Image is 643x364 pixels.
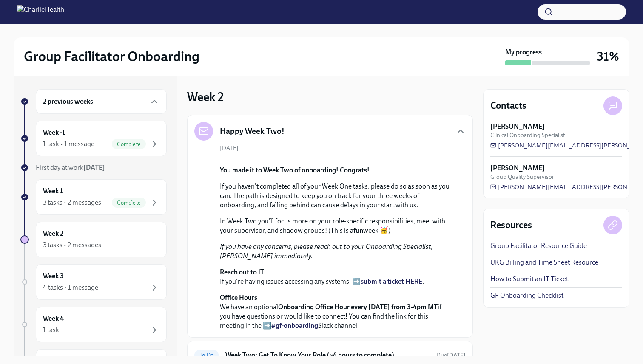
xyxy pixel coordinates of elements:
strong: Office Hours [220,293,257,302]
strong: My progress [505,48,542,57]
a: submit a ticket HERE [361,277,422,285]
a: Week 23 tasks • 2 messages [20,222,167,257]
span: Group Quality Supervisor [490,173,554,181]
strong: [PERSON_NAME] [490,122,545,131]
span: To Do [194,352,219,358]
h6: Week 1 [43,186,63,196]
a: Week 34 tasks • 1 message [20,264,167,300]
div: 1 task • 1 message [43,139,94,149]
h4: Contacts [490,99,526,112]
a: Group Facilitator Resource Guide [490,241,587,251]
h5: Happy Week Two! [220,126,285,137]
em: If you have any concerns, please reach out to your Onboarding Specialist, [PERSON_NAME] immediately. [220,243,432,260]
span: [DATE] [220,144,239,152]
a: #gf-onboarding [271,322,318,330]
div: 4 tasks • 1 message [43,283,98,292]
div: 1 task [43,325,59,335]
h6: Week Two: Get To Know Your Role (~4 hours to complete) [225,350,430,360]
a: GF Onboarding Checklist [490,291,563,300]
a: How to Submit an IT Ticket [490,274,568,284]
h2: Group Facilitator Onboarding [24,48,199,65]
h6: 2 previous weeks [43,97,93,106]
h6: Week 3 [43,271,64,281]
a: UKG Billing and Time Sheet Resource [490,258,598,267]
p: We have an optional if you have questions or would like to connect! You can find the link for thi... [220,293,452,330]
strong: [PERSON_NAME] [490,164,545,173]
h3: 31% [597,49,619,64]
h4: Resources [490,219,532,231]
a: Week 41 task [20,307,167,342]
span: Due [436,352,466,359]
div: 3 tasks • 2 messages [43,198,101,207]
strong: Reach out to IT [220,268,264,276]
h6: Week -1 [43,128,65,137]
strong: fun [353,226,363,234]
p: In Week Two you'll focus more on your role-specific responsibilities, meet with your supervisor, ... [220,217,452,235]
a: To DoWeek Two: Get To Know Your Role (~4 hours to complete)Due[DATE] [194,348,466,362]
h6: Week 4 [43,314,64,323]
a: First day at work[DATE] [20,163,167,172]
h6: Week 2 [43,229,63,238]
a: Week 13 tasks • 2 messagesComplete [20,179,167,215]
a: Week -11 task • 1 messageComplete [20,121,167,156]
span: First day at work [36,164,105,172]
span: Clinical Onboarding Specialist [490,131,565,139]
div: 2 previous weeks [36,89,167,114]
strong: [DATE] [447,352,466,359]
strong: Onboarding Office Hour every [DATE] from 3-4pm MT [278,303,438,311]
strong: [DATE] [83,164,105,172]
p: If you're having issues accessing any systems, ➡️ . [220,268,452,286]
h3: Week 2 [187,89,224,104]
span: Complete [112,141,146,147]
div: 3 tasks • 2 messages [43,240,101,250]
span: September 16th, 2025 10:00 [436,351,466,359]
span: Complete [112,200,146,206]
p: If you haven't completed all of your Week One tasks, please do so as soon as you can. The path is... [220,182,452,210]
img: CharlieHealth [17,5,64,19]
strong: You made it to Week Two of onboarding! Congrats! [220,166,370,174]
